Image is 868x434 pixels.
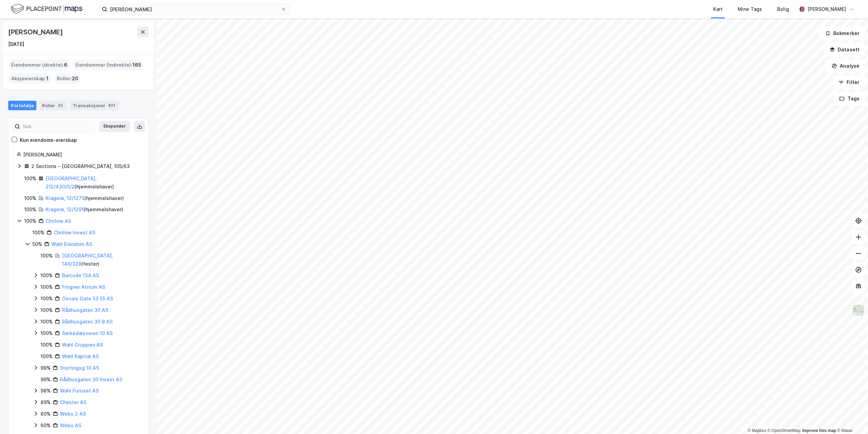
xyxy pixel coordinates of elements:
[24,174,36,183] div: 100%
[9,60,70,70] div: Eiendommer (direkte) :
[46,195,84,201] a: Kragerø, 12/1275
[713,5,723,13] div: Kart
[41,375,51,384] div: 99%
[46,174,140,191] div: ( hjemmelshaver )
[62,319,113,324] a: Rådhusgaten 30 B AS
[11,3,82,15] img: logo.f888ab2527a4732fd821a326f86c7f29.svg
[62,272,99,278] a: Barcode 134 AS
[824,43,865,56] button: Datasett
[23,151,140,159] div: [PERSON_NAME]
[107,4,281,14] input: Søk på adresse, matrikkel, gårdeiere, leietakere eller personer
[41,318,53,326] div: 100%
[60,422,81,428] a: Webu AS
[70,101,119,110] div: Transaksjoner
[41,387,51,395] div: 98%
[62,342,103,348] a: Wahl Gruppen AS
[41,283,53,291] div: 100%
[60,377,122,382] a: Rådhusgaten 30 Invest AS
[826,59,865,73] button: Analyse
[8,40,24,48] div: [DATE]
[738,5,762,13] div: Mine Tags
[107,102,116,109] div: 801
[24,217,36,225] div: 100%
[807,5,846,13] div: [PERSON_NAME]
[60,411,86,417] a: Webu 2 AS
[41,352,53,361] div: 100%
[748,428,766,433] a: Mapbox
[41,421,51,430] div: 60%
[46,205,123,214] div: ( hjemmelshaver )
[99,121,130,132] button: Ekspander
[777,5,789,13] div: Bolig
[51,241,92,247] a: Wahl Eiendom AS
[62,307,108,313] a: Rådhusgaten 30 AS
[41,410,51,418] div: 60%
[802,428,836,433] a: Improve this map
[60,388,99,394] a: Wahl Furuset AS
[32,229,45,237] div: 100%
[54,73,81,84] div: Roller :
[31,162,130,170] div: 2 Sections - [GEOGRAPHIC_DATA], 105/63
[46,176,97,189] a: [GEOGRAPHIC_DATA], 212/430/0/2
[9,73,51,84] div: Aksjeeierskap :
[46,194,124,202] div: ( hjemmelshaver )
[60,365,99,371] a: Stortingsg 10 AS
[41,252,53,260] div: 100%
[46,218,71,224] a: Chriline AS
[833,76,865,89] button: Filter
[54,230,95,235] a: Chriline Invest AS
[852,304,865,317] img: Z
[834,92,865,105] button: Tags
[132,61,141,69] span: 165
[46,74,49,83] span: 1
[20,121,95,132] input: Søk
[41,306,53,314] div: 100%
[62,296,113,301] a: Oscars Gate 53 55 AS
[41,271,53,280] div: 100%
[8,101,36,110] div: Portefølje
[41,329,53,337] div: 100%
[8,27,64,37] div: [PERSON_NAME]
[62,252,140,268] div: ( fester )
[46,206,84,212] a: Kragerø, 12/1291
[57,102,64,109] div: 20
[62,253,113,267] a: [GEOGRAPHIC_DATA], 148/328
[73,60,144,70] div: Eiendommer (Indirekte) :
[62,284,105,290] a: Frogner Atrium AS
[20,136,77,144] div: Kun eiendoms-eierskap
[64,61,67,69] span: 6
[41,398,51,406] div: 89%
[24,194,36,202] div: 100%
[819,27,865,40] button: Bokmerker
[62,353,99,359] a: Wahl Kapital AS
[24,205,36,214] div: 100%
[62,330,113,336] a: Sørkedalsveien 10 AS
[72,74,78,83] span: 20
[60,399,86,405] a: Chester AS
[39,101,67,110] div: Roller
[768,428,801,433] a: OpenStreetMap
[41,295,53,303] div: 100%
[41,364,51,372] div: 99%
[834,401,868,434] iframe: Chat Widget
[41,341,53,349] div: 100%
[32,240,42,248] div: 50%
